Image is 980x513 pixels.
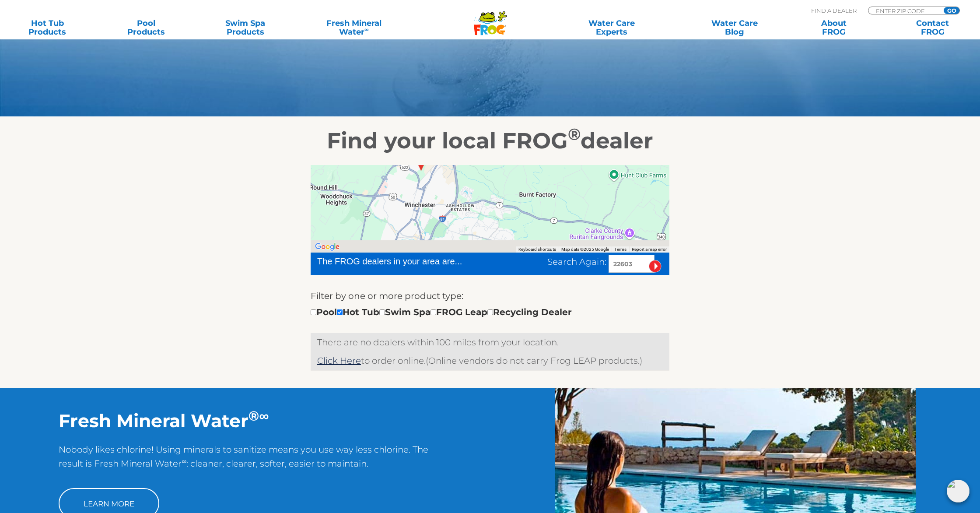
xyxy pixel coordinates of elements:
span: Search Again: [547,256,606,267]
a: Open this area in Google Maps (opens a new window) [313,241,342,253]
a: PoolProducts [108,19,185,36]
span: to order online. [317,355,426,366]
input: GO [944,7,959,14]
h2: Find your local FROG dealer [221,128,759,154]
a: Click Here [317,355,361,366]
h2: Fresh Mineral Water [59,410,431,432]
a: Terms [614,247,626,252]
a: Water CareExperts [549,19,674,36]
span: Map data ©2025 Google [561,247,609,252]
img: Google [313,241,342,253]
label: Filter by one or more product type: [311,289,463,303]
a: ContactFROG [894,19,971,36]
button: Keyboard shortcuts [518,246,556,253]
a: Water CareBlog [696,19,773,36]
sup: ∞ [364,26,369,33]
a: AboutFROG [795,19,872,36]
p: Nobody likes chlorine! Using minerals to sanitize means you use way less chlorine. The result is ... [59,443,431,479]
div: Pool Hot Tub Swim Spa FROG Leap Recycling Dealer [311,305,572,319]
h1: Find a Dealer [234,20,705,41]
input: Zip Code Form [875,7,934,14]
p: (Online vendors do not carry Frog LEAP products.) [317,354,663,368]
img: openIcon [947,480,969,502]
a: Fresh MineralWater∞ [306,19,402,36]
sup: ® [248,408,259,424]
input: Submit [649,260,661,273]
p: There are no dealers within 100 miles from your location. [317,335,663,349]
div: The FROG dealers in your area are... [317,255,493,268]
sup: ∞ [182,457,186,465]
a: Report a map error [632,247,667,252]
sup: ® [568,124,581,144]
p: Find A Dealer [811,7,857,14]
a: Hot TubProducts [9,19,86,36]
sup: ∞ [259,408,269,424]
a: Swim SpaProducts [207,19,284,36]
